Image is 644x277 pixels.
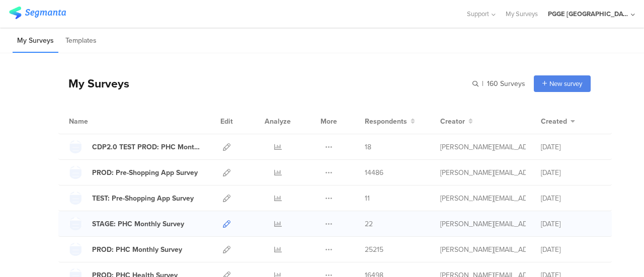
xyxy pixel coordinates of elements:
[541,116,567,127] span: Created
[440,142,526,152] div: davila.a.5@pg.com
[365,244,383,255] span: 25215
[92,193,194,204] div: TEST: Pre-Shopping App Survey
[365,116,407,127] span: Respondents
[365,167,383,178] span: 14486
[69,166,198,179] a: PROD: Pre-Shopping App Survey
[318,109,340,134] div: More
[440,116,465,127] span: Creator
[541,142,601,152] div: [DATE]
[440,244,526,255] div: venket.v@pg.com
[13,29,58,53] li: My Surveys
[263,109,293,134] div: Analyze
[440,167,526,178] div: venket.v@pg.com
[548,9,628,19] div: PGGE [GEOGRAPHIC_DATA]
[92,219,184,229] div: STAGE: PHC Monthly Survey
[69,116,129,127] div: Name
[216,109,237,134] div: Edit
[69,243,182,256] a: PROD: PHC Monthly Survey
[69,140,201,153] a: CDP2.0 TEST PROD: PHC Monthly Survey
[440,219,526,229] div: venket.v@pg.com
[61,29,101,53] li: Templates
[365,193,370,204] span: 11
[480,78,485,89] span: |
[541,219,601,229] div: [DATE]
[440,193,526,204] div: davila.a.5@pg.com
[92,167,198,178] div: PROD: Pre-Shopping App Survey
[9,7,66,19] img: segmanta logo
[487,78,525,89] span: 160 Surveys
[58,75,129,92] div: My Surveys
[549,79,582,88] span: New survey
[92,244,182,255] div: PROD: PHC Monthly Survey
[69,217,184,230] a: STAGE: PHC Monthly Survey
[92,142,201,152] div: CDP2.0 TEST PROD: PHC Monthly Survey
[365,116,415,127] button: Respondents
[365,142,371,152] span: 18
[541,167,601,178] div: [DATE]
[365,219,373,229] span: 22
[440,116,473,127] button: Creator
[541,244,601,255] div: [DATE]
[69,192,194,205] a: TEST: Pre-Shopping App Survey
[541,116,575,127] button: Created
[541,193,601,204] div: [DATE]
[467,9,489,19] span: Support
